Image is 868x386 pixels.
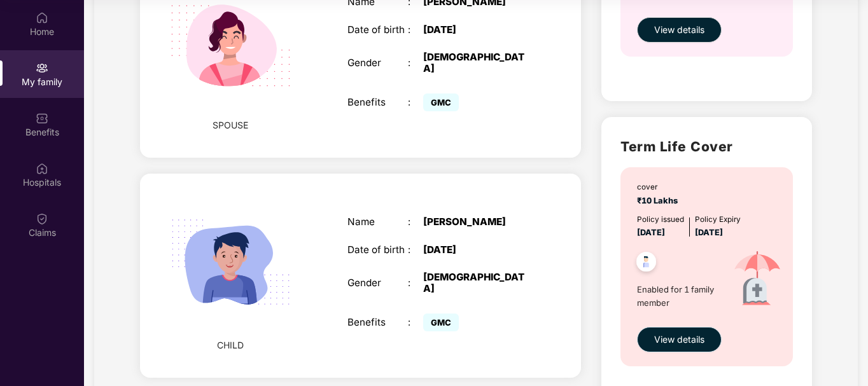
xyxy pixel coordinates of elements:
[637,181,682,193] div: cover
[423,93,459,111] span: GMC
[408,317,423,328] div: :
[408,24,423,36] div: :
[620,136,793,157] h2: Term Life Cover
[36,212,48,225] img: svg+xml;base64,PHN2ZyBpZD0iQ2xhaW0iIHhtbG5zPSJodHRwOi8vd3d3LnczLm9yZy8yMDAwL3N2ZyIgd2lkdGg9IjIwIi...
[36,112,48,125] img: svg+xml;base64,PHN2ZyBpZD0iQmVuZWZpdHMiIHhtbG5zPSJodHRwOi8vd3d3LnczLm9yZy8yMDAwL3N2ZyIgd2lkdGg9Ij...
[423,216,529,228] div: [PERSON_NAME]
[423,52,529,74] div: [DEMOGRAPHIC_DATA]
[408,216,423,228] div: :
[654,23,704,37] span: View details
[423,244,529,256] div: [DATE]
[631,248,662,279] img: svg+xml;base64,PHN2ZyB4bWxucz0iaHR0cDovL3d3dy53My5vcmcvMjAwMC9zdmciIHdpZHRoPSI0OC45NDMiIGhlaWdodD...
[408,244,423,256] div: :
[720,239,794,320] img: icon
[155,186,307,338] img: svg+xml;base64,PHN2ZyB4bWxucz0iaHR0cDovL3d3dy53My5vcmcvMjAwMC9zdmciIHdpZHRoPSIyMjQiIGhlaWdodD0iMT...
[347,277,409,289] div: Gender
[423,314,459,331] span: GMC
[347,57,409,69] div: Gender
[408,97,423,108] div: :
[637,327,722,352] button: View details
[695,228,723,237] span: [DATE]
[347,216,409,228] div: Name
[637,196,682,205] span: ₹10 Lakhs
[347,317,409,328] div: Benefits
[347,244,409,256] div: Date of birth
[347,24,409,36] div: Date of birth
[217,338,244,352] span: CHILD
[213,118,248,132] span: SPOUSE
[36,62,48,74] img: svg+xml;base64,PHN2ZyB3aWR0aD0iMjAiIGhlaWdodD0iMjAiIHZpZXdCb3g9IjAgMCAyMCAyMCIgZmlsbD0ibm9uZSIgeG...
[637,283,720,309] span: Enabled for 1 family member
[408,57,423,69] div: :
[423,24,529,36] div: [DATE]
[347,97,409,108] div: Benefits
[654,333,704,347] span: View details
[408,277,423,289] div: :
[36,162,48,175] img: svg+xml;base64,PHN2ZyBpZD0iSG9zcGl0YWxzIiB4bWxucz0iaHR0cDovL3d3dy53My5vcmcvMjAwMC9zdmciIHdpZHRoPS...
[637,17,722,43] button: View details
[695,214,741,226] div: Policy Expiry
[637,214,684,226] div: Policy issued
[637,228,665,237] span: [DATE]
[423,272,529,294] div: [DEMOGRAPHIC_DATA]
[36,11,48,24] img: svg+xml;base64,PHN2ZyBpZD0iSG9tZSIgeG1sbnM9Imh0dHA6Ly93d3cudzMub3JnLzIwMDAvc3ZnIiB3aWR0aD0iMjAiIG...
